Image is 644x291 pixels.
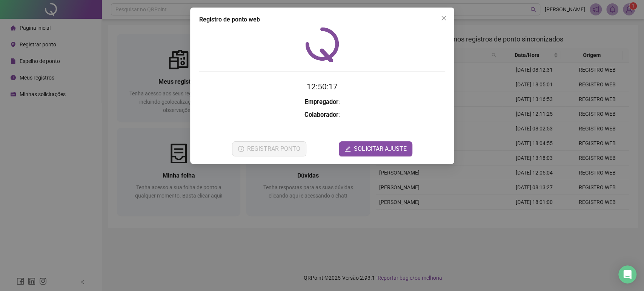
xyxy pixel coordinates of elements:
[199,15,445,24] div: Registro de ponto web
[441,15,447,21] span: close
[199,110,445,120] h3: :
[618,265,636,283] div: Open Intercom Messenger
[199,97,445,107] h3: :
[305,27,339,62] img: QRPoint
[232,141,306,156] button: REGISTRAR PONTO
[339,141,412,156] button: editSOLICITAR AJUSTE
[354,144,406,153] span: SOLICITAR AJUSTE
[307,82,338,91] time: 12:50:17
[438,12,450,24] button: Close
[304,111,338,118] strong: Colaborador
[345,146,351,152] span: edit
[304,98,338,106] strong: Empregador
